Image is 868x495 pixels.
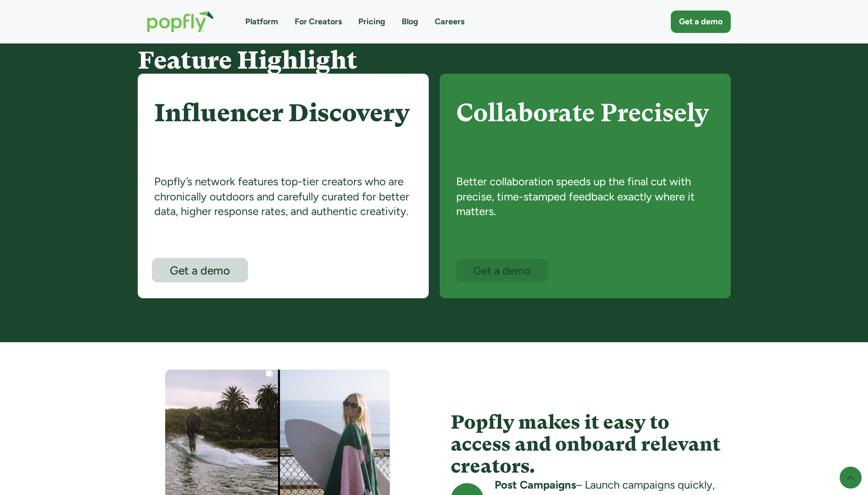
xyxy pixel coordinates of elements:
a: For Creators [295,16,342,27]
h4: Influencer Discovery [154,99,412,166]
div: Popfly’s network features top-tier creators who are chronically outdoors and carefully curated fo... [154,174,412,258]
a: Platform [245,16,278,27]
div: Get a demo [160,265,239,277]
a: Pricing [358,16,385,27]
a: Get a demo [456,258,548,282]
div: Better collaboration speeds up the final cut with precise, time-stamped feedback exactly where it... [456,174,714,258]
div: Get a demo [679,16,722,27]
h4: Popfly makes it easy to access and onboard relevant creators. [451,411,731,478]
strong: Post Campaigns [495,478,576,491]
div: Get a demo [464,265,539,276]
a: Get a demo [152,258,248,283]
a: Blog [402,16,418,27]
strong: Collaborate Precisely [456,98,709,127]
h4: Feature Highlight [138,47,731,74]
a: home [138,2,223,42]
a: Careers [435,16,464,27]
a: Get a demo [671,11,731,33]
